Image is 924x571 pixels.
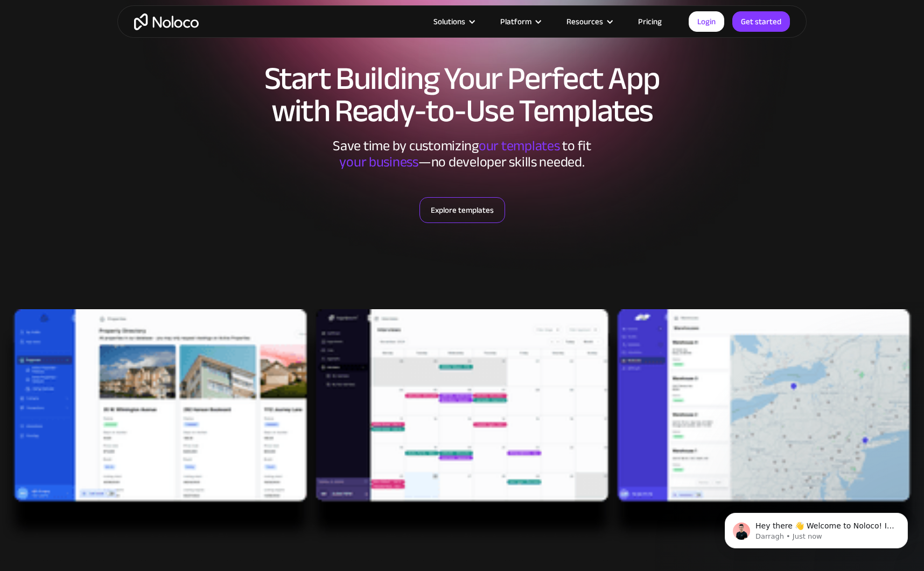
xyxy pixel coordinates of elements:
[339,149,418,175] span: your business
[689,11,724,32] a: Login
[419,197,505,223] a: Explore templates
[500,15,531,29] div: Platform
[709,490,924,566] iframe: Intercom notifications message
[433,15,465,29] div: Solutions
[566,15,603,29] div: Resources
[420,15,487,29] div: Solutions
[134,13,199,30] a: home
[479,133,560,159] span: our templates
[625,15,675,29] a: Pricing
[732,11,790,32] a: Get started
[128,62,796,127] h1: Start Building Your Perfect App with Ready-to-Use Templates
[487,15,553,29] div: Platform
[553,15,625,29] div: Resources
[300,138,624,170] div: Save time by customizing to fit ‍ —no developer skills needed.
